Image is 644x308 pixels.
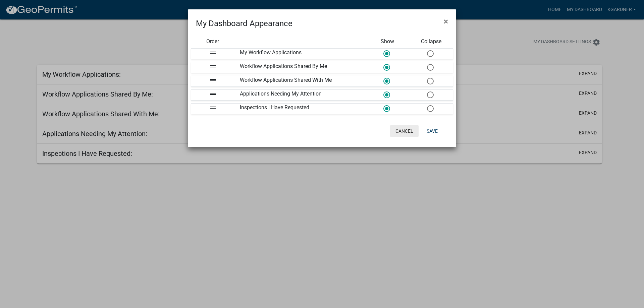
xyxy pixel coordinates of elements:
div: Inspections I Have Requested [235,104,366,114]
i: drag_handle [209,90,217,98]
div: Collapse [410,38,453,46]
div: Order [191,38,234,46]
button: Save [421,125,443,137]
div: Workflow Applications Shared With Me [235,76,366,86]
div: My Workflow Applications [235,49,366,59]
i: drag_handle [209,104,217,112]
div: Show [366,38,409,46]
button: Close [438,12,453,31]
i: drag_handle [209,49,217,57]
h4: My Dashboard Appearance [196,17,292,29]
button: Cancel [390,125,419,137]
i: drag_handle [209,62,217,70]
span: × [444,17,448,26]
div: Workflow Applications Shared By Me [235,62,366,73]
div: Applications Needing My Attention [235,90,366,100]
i: drag_handle [209,76,217,84]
